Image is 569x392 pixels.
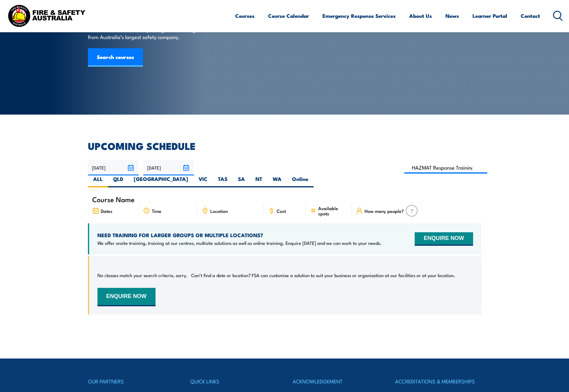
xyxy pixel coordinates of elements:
span: Time [152,208,161,214]
span: Course Name [92,197,135,202]
label: Online [287,175,314,187]
a: About Us [409,8,432,24]
p: Can’t find a date or location? FSA can customise a solution to suit your business or organisation... [191,272,455,278]
p: No classes match your search criteria, sorry. [97,272,188,278]
input: To date [143,160,194,175]
input: From date [88,160,139,175]
a: Search courses [88,48,143,67]
label: TAS [213,175,233,187]
a: Learner Portal [472,8,507,24]
label: QLD [108,175,128,187]
span: How many people? [365,208,404,214]
p: We offer onsite training, training at our centres, multisite solutions as well as online training... [97,240,381,246]
label: ALL [88,175,108,187]
span: Dates [101,208,113,214]
button: ENQUIRE NOW [415,232,473,246]
h4: QUICK LINKS [190,377,276,386]
a: Course Calendar [268,8,309,24]
span: Available spots [318,206,347,216]
a: Courses [235,8,255,24]
h4: OUR PARTNERS [88,377,174,386]
button: ENQUIRE NOW [97,288,156,306]
label: [GEOGRAPHIC_DATA] [128,175,193,187]
label: NT [250,175,267,187]
a: Contact [521,8,540,24]
h4: ACCREDITATIONS & MEMBERSHIPS [395,377,481,386]
a: Emergency Response Services [322,8,396,24]
h2: UPCOMING SCHEDULE [88,141,481,150]
span: Cost [277,208,286,214]
label: WA [267,175,287,187]
a: News [445,8,459,24]
label: VIC [193,175,213,187]
h4: ACKNOWLEDGEMENT [293,377,379,386]
span: Location [210,208,228,214]
label: SA [233,175,250,187]
input: Search Course [404,162,488,174]
h4: NEED TRAINING FOR LARGER GROUPS OR MULTIPLE LOCATIONS? [97,232,381,238]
